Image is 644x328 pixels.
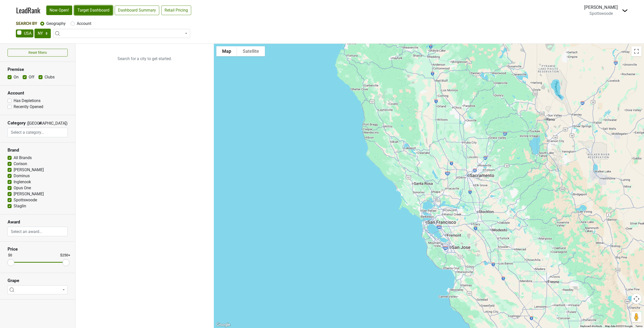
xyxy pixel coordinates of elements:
label: Has Depletions [14,98,41,104]
label: Dominus [14,173,30,179]
span: Map data ©2025 Google [605,325,632,327]
button: Toggle fullscreen view [631,46,641,56]
input: Select an award... [8,227,67,236]
label: Clubs [45,74,55,80]
button: Drag Pegman onto the map to open Street View [631,312,641,322]
input: Select a category... [8,128,67,137]
label: All Brands [14,155,32,161]
button: Show street map [216,46,237,56]
button: Keyboard shortcuts [580,324,602,328]
label: Staglin [14,203,26,209]
h3: Brand [8,148,68,153]
h3: Price [8,247,68,252]
a: Dashboard Summary [115,6,159,15]
span: ▼ [38,121,42,126]
h3: Grape [8,278,68,283]
label: Account [77,21,91,27]
h3: Award [8,219,68,225]
label: Geography [46,21,66,27]
a: LeadRank [16,5,40,16]
a: Terms [635,325,642,327]
label: Recently Opened [14,104,43,110]
a: Now Open! [46,6,72,15]
a: Target Dashboard [74,6,113,15]
div: $250+ [60,253,70,258]
div: [PERSON_NAME] [584,4,618,11]
button: Reset filters [8,49,68,57]
label: Corison [14,161,27,167]
span: ([GEOGRAPHIC_DATA]) [27,120,37,128]
a: Open this area in Google Maps (opens a new window) [215,321,232,328]
span: Search By [16,21,37,26]
p: Search for a city to get started. [75,44,214,74]
label: On [14,74,19,80]
label: Opus One [14,185,31,191]
div: $0 [8,253,12,258]
label: Inglenook [14,179,31,185]
a: Retail Pricing [161,6,191,15]
label: Off [29,74,34,80]
button: Show satellite imagery [237,46,265,56]
h3: Category [8,120,26,126]
h3: Account [8,90,68,96]
img: Dropdown Menu [622,8,628,14]
label: [PERSON_NAME] [14,167,44,173]
label: Spottswoode [14,197,37,203]
h3: Premise [8,67,68,72]
label: [PERSON_NAME] [14,191,44,197]
img: Google [215,321,232,328]
span: Spottswoode [589,11,613,16]
button: Map camera controls [631,294,641,304]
